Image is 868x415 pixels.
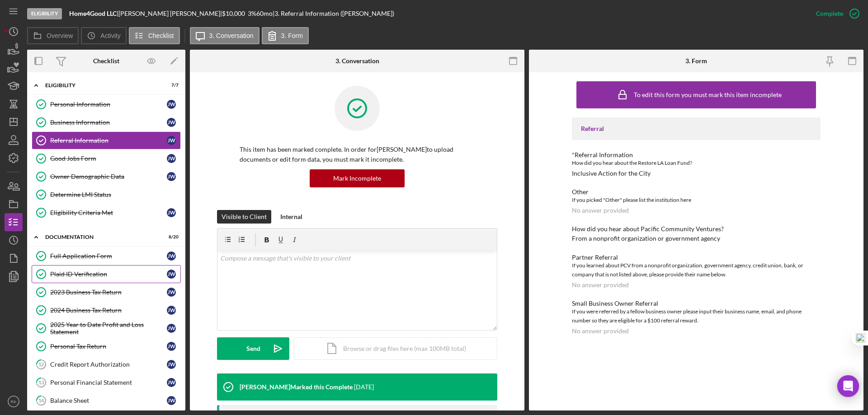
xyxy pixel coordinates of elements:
[162,83,179,88] div: 7 / 7
[190,27,259,44] button: 3. Conversation
[118,10,222,17] div: [PERSON_NAME] [PERSON_NAME] |
[217,337,289,360] button: Send
[581,125,811,132] div: Referral
[310,169,405,187] button: Mark Incomplete
[167,342,176,351] div: J W
[32,131,181,149] a: Referral InformationJW
[572,207,629,214] div: No answer provided
[50,173,167,180] div: Owner Demographic Data
[262,27,309,44] button: 3. Form
[572,225,821,233] div: How did you hear about Pacific Community Ventures?
[50,252,167,260] div: Full Application Form
[32,149,181,168] a: Good Jobs FormJW
[572,170,651,177] div: Inclusive Action for the City
[50,119,167,126] div: Business Information
[32,186,181,204] a: Determine LMI Status
[354,383,374,391] time: 2025-09-03 17:54
[333,169,381,187] div: Mark Incomplete
[50,397,167,404] div: Balance Sheet
[572,254,821,261] div: Partner Referral
[572,261,821,279] div: If you learned about PCV from a nonprofit organization, government agency, credit union, bank, or...
[5,392,23,410] button: RK
[50,343,167,350] div: Personal Tax Return
[167,324,176,333] div: J W
[837,375,859,397] div: Open Intercom Messenger
[209,32,254,39] label: 3. Conversation
[222,210,267,224] div: Visible to Client
[856,333,865,343] img: one_i.png
[572,196,821,205] div: If you picked "Other" please list the institution here
[572,159,821,168] div: How did you hear about the Restore LA Loan Fund?
[32,283,181,301] a: 2023 Business Tax ReturnJW
[32,319,181,337] a: 2025 Year to Date Profit and Loss StatementJW
[162,234,179,240] div: 8 / 20
[100,32,120,39] label: Activity
[38,397,44,403] tspan: 14
[50,191,180,198] div: Determine LMI Status
[50,209,167,216] div: Eligibility Criteria Met
[572,235,720,242] div: From a nonprofit organization or government agency
[167,306,176,315] div: J W
[47,32,73,39] label: Overview
[50,137,167,144] div: Referral Information
[32,337,181,355] a: Personal Tax ReturnJW
[572,300,821,307] div: Small Business Owner Referral
[50,289,167,296] div: 2023 Business Tax Return
[50,155,167,162] div: Good Jobs Form
[273,10,394,17] div: | 3. Referral Information ([PERSON_NAME])
[807,5,863,23] button: Complete
[50,379,167,386] div: Personal Financial Statement
[572,151,821,159] div: *Referral Information
[572,188,821,196] div: Other
[69,10,118,17] div: |
[167,172,176,181] div: J W
[167,118,176,127] div: J W
[167,360,176,369] div: J W
[222,9,245,17] span: $10,000
[167,396,176,405] div: J W
[167,378,176,387] div: J W
[167,154,176,163] div: J W
[50,321,167,336] div: 2025 Year to Date Profit and Loss Statement
[32,301,181,319] a: 2024 Business Tax ReturnJW
[148,32,174,39] label: Checklist
[572,327,629,335] div: No answer provided
[276,210,307,224] button: Internal
[335,57,379,65] div: 3. Conversation
[32,168,181,186] a: Owner Demographic DataJW
[69,9,117,17] b: Home4Good LLC
[572,307,821,325] div: If you were referred by a fellow business owner please input their business name, email, and phon...
[167,100,176,109] div: J W
[50,270,167,278] div: Plaid ID Verification
[50,101,167,108] div: Personal Information
[167,270,176,279] div: J W
[38,379,44,385] tspan: 13
[167,252,176,261] div: J W
[50,361,167,368] div: Credit Report Authorization
[167,136,176,145] div: J W
[32,95,181,113] a: Personal InformationJW
[167,208,176,217] div: J W
[81,27,126,44] button: Activity
[27,27,79,44] button: Overview
[32,247,181,265] a: Full Application FormJW
[93,57,119,65] div: Checklist
[32,113,181,131] a: Business InformationJW
[217,210,271,224] button: Visible to Client
[32,355,181,373] a: 12Credit Report AuthorizationJW
[246,337,260,360] div: Send
[45,83,156,88] div: Eligibility
[32,373,181,392] a: 13Personal Financial StatementJW
[280,210,302,224] div: Internal
[32,265,181,283] a: Plaid ID VerificationJW
[240,383,353,391] div: [PERSON_NAME] Marked this Complete
[50,307,167,314] div: 2024 Business Tax Return
[167,288,176,297] div: J W
[634,91,782,98] div: To edit this form you must mark this item incomplete
[27,8,62,19] div: Eligibility
[45,234,156,240] div: Documentation
[572,281,629,289] div: No answer provided
[32,204,181,222] a: Eligibility Criteria MetJW
[10,399,17,404] text: RK
[281,32,303,39] label: 3. Form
